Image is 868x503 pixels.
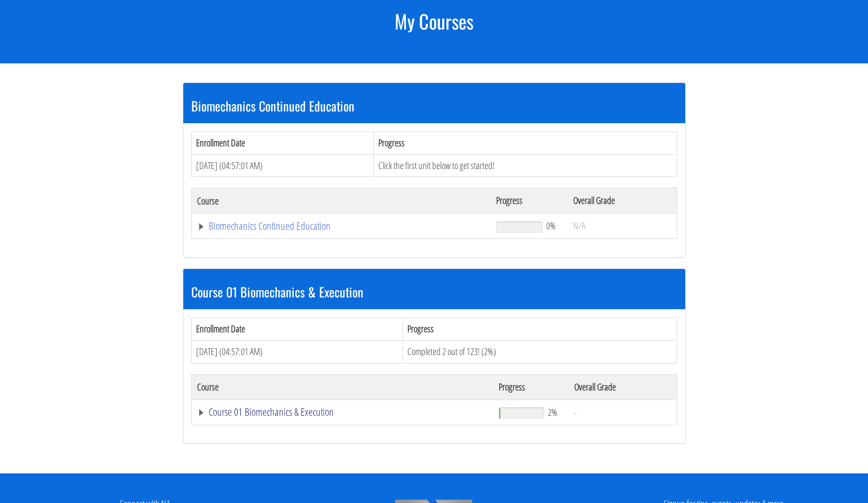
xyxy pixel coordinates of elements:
[374,132,677,154] th: Progress
[546,220,556,231] span: 0%
[374,154,677,177] td: Click the first unit below to get started!
[191,154,374,177] td: [DATE] (04:57:01 AM)
[403,318,677,341] th: Progress
[568,213,677,239] td: N/A
[548,406,557,418] span: 2%
[191,285,677,299] h3: Course 01 Biomechanics & Execution
[191,374,493,399] th: Course
[403,340,677,363] td: Completed 2 out of 123! (2%)
[491,188,567,213] th: Progress
[568,188,677,213] th: Overall Grade
[197,407,489,417] a: Course 01 Biomechanics & Execution
[191,188,491,213] th: Course
[197,221,486,231] a: Biomechanics Continued Education
[569,399,677,425] td: -
[191,340,403,363] td: [DATE] (04:57:01 AM)
[569,374,677,399] th: Overall Grade
[191,99,677,113] h3: Biomechanics Continued Education
[191,132,374,154] th: Enrollment Date
[493,374,569,399] th: Progress
[191,318,403,341] th: Enrollment Date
